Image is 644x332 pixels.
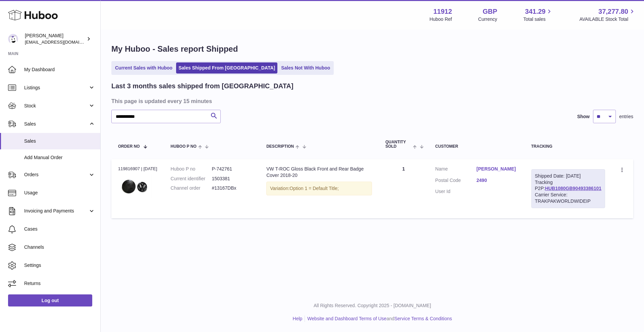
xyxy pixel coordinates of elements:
[478,16,497,22] div: Currency
[111,97,632,105] h3: This page is updated every 15 minutes
[293,316,303,321] a: Help
[24,244,95,250] span: Channels
[171,176,212,182] dt: Current identifier
[289,186,339,191] span: Option 1 = Default Title;
[266,182,372,195] div: Variation:
[430,16,452,22] div: Huboo Ref
[24,172,88,178] span: Orders
[619,113,633,120] span: entries
[379,159,429,218] td: 1
[25,33,85,45] div: [PERSON_NAME]
[531,144,605,149] div: Tracking
[305,316,452,322] li: and
[111,44,633,54] h1: My Huboo - Sales report Shipped
[24,154,95,161] span: Add Manual Order
[171,166,212,172] dt: Huboo P no
[212,166,253,172] dd: P-742761
[523,7,553,22] a: 341.29 Total sales
[113,62,175,74] a: Current Sales with Huboo
[535,192,601,204] div: Carrier Service: TRAKPAKWORLDWIDEIP
[525,7,545,16] span: 341.29
[24,190,95,196] span: Usage
[24,138,95,144] span: Sales
[24,121,88,127] span: Sales
[24,85,88,91] span: Listings
[435,177,477,185] dt: Postal Code
[111,82,293,91] h2: Last 3 months sales shipped from [GEOGRAPHIC_DATA]
[307,316,386,321] a: Website and Dashboard Terms of Use
[176,62,277,74] a: Sales Shipped From [GEOGRAPHIC_DATA]
[598,7,628,16] span: 37,277.80
[435,166,477,174] dt: Name
[535,173,601,179] div: Shipped Date: [DATE]
[212,185,253,191] dd: #13167DBx
[106,302,639,309] p: All Rights Reserved. Copyright 2025 - [DOMAIN_NAME]
[435,188,477,195] dt: User Id
[435,144,518,149] div: Customer
[483,7,497,16] strong: GBP
[212,176,253,182] dd: 1503381
[579,7,636,22] a: 37,277.80 AVAILABLE Stock Total
[171,185,212,191] dt: Channel order
[24,262,95,269] span: Settings
[118,174,152,198] img: VWT-Roc18-20.jpg
[24,208,88,214] span: Invoicing and Payments
[433,7,452,16] strong: 11912
[266,166,372,179] div: VW T-ROC Gloss Black Front and Rear Badge Cover 2018-20
[24,66,95,73] span: My Dashboard
[477,177,518,184] a: 2490
[531,169,605,208] div: Tracking P2P:
[118,144,140,149] span: Order No
[477,166,518,172] a: [PERSON_NAME]
[579,16,636,22] span: AVAILABLE Stock Total
[8,294,92,306] a: Log out
[24,280,95,287] span: Returns
[24,226,95,232] span: Cases
[279,62,332,74] a: Sales Not With Huboo
[523,16,553,22] span: Total sales
[25,39,99,45] span: [EMAIL_ADDRESS][DOMAIN_NAME]
[24,103,88,109] span: Stock
[8,34,18,44] img: info@carbonmyride.com
[385,140,411,149] span: Quantity Sold
[171,144,197,149] span: Huboo P no
[118,166,157,172] div: 119816907 | [DATE]
[266,144,294,149] span: Description
[394,316,452,321] a: Service Terms & Conditions
[577,113,590,120] label: Show
[545,186,601,191] a: HUB1080GB90493386101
